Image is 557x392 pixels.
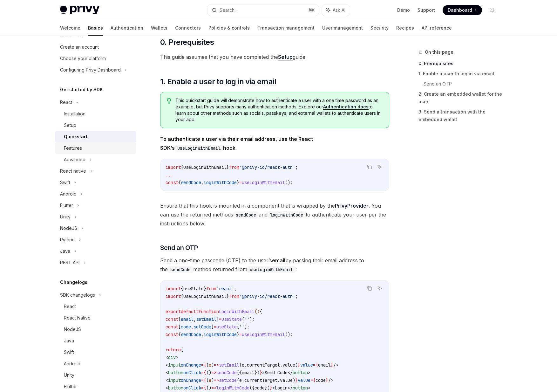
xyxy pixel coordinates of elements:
[60,279,87,286] h5: Changelogs
[60,55,106,62] div: Choose your platform
[166,286,181,292] span: import
[183,164,227,170] span: useLoginWithEmail
[64,326,81,333] div: NodeJS
[216,370,237,375] span: sendCode
[166,316,178,322] span: const
[288,385,293,391] span: </
[244,362,247,368] span: .
[242,316,244,322] span: (
[397,7,410,13] a: Demo
[199,309,219,314] span: function
[295,362,298,368] span: )
[275,385,288,391] span: Login
[55,335,136,347] a: Java
[181,180,201,185] span: sendCode
[88,20,103,36] a: Basics
[209,377,211,383] span: e
[60,167,86,175] div: React native
[443,5,482,15] a: Dashboard
[181,164,183,170] span: {
[418,58,502,69] a: 0. Prerequisites
[201,385,204,391] span: =
[257,20,315,36] a: Transaction management
[425,48,453,56] span: On this page
[60,43,99,51] div: Create an account
[181,377,201,383] span: onChange
[293,385,308,391] span: button
[176,354,178,360] span: >
[418,69,502,79] a: 1. Enable a user to log in via email
[242,332,285,337] span: useLoginWithEmail
[211,370,216,375] span: =>
[166,332,178,337] span: const
[160,243,198,252] span: Send an OTP
[237,370,242,375] span: ({
[178,332,181,337] span: {
[206,377,209,383] span: (
[166,180,178,185] span: const
[201,377,204,383] span: =
[183,370,201,375] span: onClick
[204,377,206,383] span: {
[60,190,77,198] div: Android
[298,377,310,383] span: value
[214,324,216,330] span: =
[181,347,183,353] span: (
[181,316,194,322] span: email
[201,370,204,375] span: =
[201,180,204,185] span: ,
[166,309,181,314] span: export
[285,332,293,337] span: ();
[168,362,181,368] span: input
[331,362,333,368] span: }
[178,324,181,330] span: [
[293,370,308,375] span: button
[216,385,249,391] span: loginWithCode
[280,377,293,383] span: value
[60,20,80,36] a: Welcome
[60,236,75,244] div: Python
[60,6,99,15] img: light logo
[166,172,173,178] span: ...
[206,385,211,391] span: ()
[219,362,239,368] span: setEmail
[270,385,272,391] span: }
[237,324,239,330] span: (
[64,383,77,390] div: Flutter
[295,293,298,299] span: ;
[234,286,237,292] span: ;
[280,362,282,368] span: .
[242,370,255,375] span: email
[60,86,103,93] h5: Get started by SDK
[237,332,239,337] span: }
[64,133,87,141] div: Quickstart
[55,358,136,369] a: Android
[204,332,237,337] span: loginWithCode
[376,163,384,171] button: Ask AI
[295,164,298,170] span: ;
[181,309,199,314] span: default
[55,120,136,131] a: Setup
[60,247,70,255] div: Java
[181,362,201,368] span: onChange
[323,104,369,110] a: Authentication docs
[424,79,502,89] a: Send an OTP
[181,286,183,292] span: {
[64,303,76,310] div: React
[60,291,95,299] div: SDK changelogs
[64,110,85,118] div: Installation
[64,371,74,379] div: Unity
[260,309,262,314] span: {
[204,385,206,391] span: {
[60,99,72,106] div: React
[151,20,167,36] a: Wallets
[168,377,181,383] span: input
[272,385,275,391] span: >
[322,20,363,36] a: User management
[277,377,280,383] span: .
[255,385,265,391] span: code
[422,20,452,36] a: API reference
[247,362,280,368] span: currentTarget
[175,97,382,123] span: This quickstart guide will demonstrate how to authenticate a user with a one time password as an ...
[204,286,206,292] span: }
